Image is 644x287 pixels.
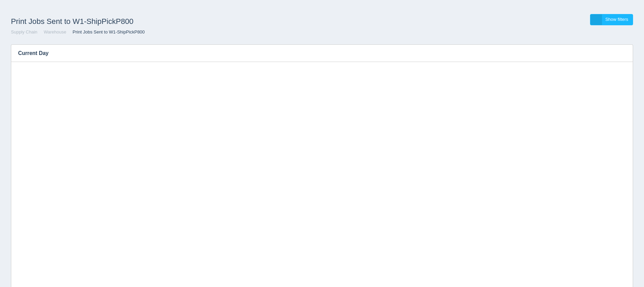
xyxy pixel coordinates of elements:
h1: Print Jobs Sent to W1-ShipPickP800 [11,14,322,29]
a: Supply Chain [11,29,37,35]
a: Warehouse [44,29,66,35]
li: Print Jobs Sent to W1-ShipPickP800 [68,29,145,36]
a: Show filters [590,14,633,25]
h3: Current Day [11,45,612,62]
span: Show filters [605,17,628,22]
